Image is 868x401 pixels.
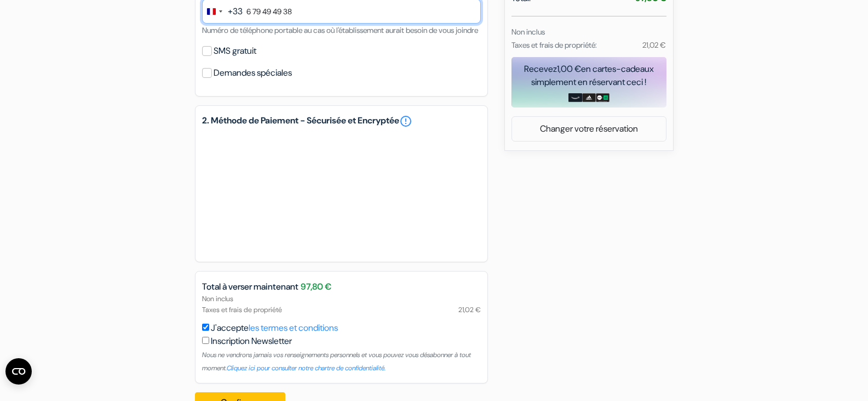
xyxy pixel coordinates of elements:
div: Non inclus Taxes et frais de propriété [196,293,487,314]
img: amazon-card-no-text.png [568,93,582,102]
span: Total à verser maintenant [202,280,298,293]
img: adidas-card.png [582,93,596,102]
small: Nous ne vendrons jamais vos renseignements personnels et vous pouvez vous désabonner à tout moment. [202,351,471,372]
label: Inscription Newsletter [211,335,292,348]
label: SMS gratuit [214,43,256,59]
span: 97,80 € [301,280,331,293]
img: uber-uber-eats-card.png [596,93,610,102]
label: Demandes spéciales [214,65,292,81]
a: Changer votre réservation [512,118,666,139]
iframe: Cadre de saisie sécurisé pour le paiement [200,130,483,255]
a: Cliquez ici pour consulter notre chartre de confidentialité. [227,364,386,372]
span: 21,02 € [458,304,481,315]
small: Non inclus [511,27,545,37]
h5: 2. Méthode de Paiement - Sécurisée et Encryptée [202,115,481,128]
a: les termes et conditions [249,322,338,334]
div: +33 [228,5,243,18]
button: Ouvrir le widget CMP [5,358,32,385]
label: J'accepte [211,321,338,335]
small: 21,02 € [642,40,666,50]
div: Recevez en cartes-cadeaux simplement en réservant ceci ! [511,63,666,89]
a: error_outline [399,115,412,128]
small: Numéro de téléphone portable au cas où l'établissement aurait besoin de vous joindre [202,25,478,35]
small: Taxes et frais de propriété: [511,40,597,50]
span: 1,00 € [557,63,581,75]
